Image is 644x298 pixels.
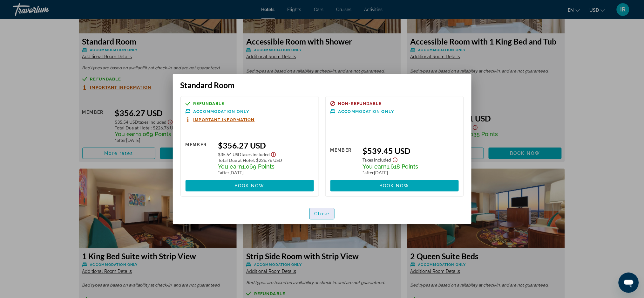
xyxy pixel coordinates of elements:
[218,152,241,157] span: $35.54 USD
[193,109,250,114] span: Accommodation Only
[193,101,225,106] span: Refundable
[379,183,410,188] span: Book now
[338,101,382,106] span: Non-refundable
[363,157,391,163] span: Taxes included
[338,109,395,114] span: Accommodation Only
[234,183,265,188] span: Book now
[365,170,374,175] span: after
[242,163,275,170] span: 1,069 Points
[186,117,255,122] button: Important Information
[218,157,314,163] div: : $226.76 USD
[218,141,314,150] div: $356.27 USD
[309,208,335,219] button: Close
[220,170,229,175] span: after
[391,156,399,163] button: Show Taxes and Fees disclaimer
[186,180,314,191] button: Book now
[241,152,270,157] span: Taxes included
[363,170,459,175] div: * [DATE]
[330,146,358,175] div: Member
[218,163,242,170] span: You earn
[218,170,314,175] div: * [DATE]
[186,101,314,106] a: Refundable
[193,118,255,122] span: Important Information
[218,157,254,163] span: Total Due at Hotel
[330,180,459,191] button: Book now
[186,141,213,175] div: Member
[619,273,639,293] iframe: Button to launch messaging window
[315,211,330,216] span: Close
[363,163,387,170] span: You earn
[387,163,418,170] span: 1,618 Points
[270,150,277,157] button: Show Taxes and Fees disclaimer
[363,146,459,156] div: $539.45 USD
[180,80,464,90] h3: Standard Room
